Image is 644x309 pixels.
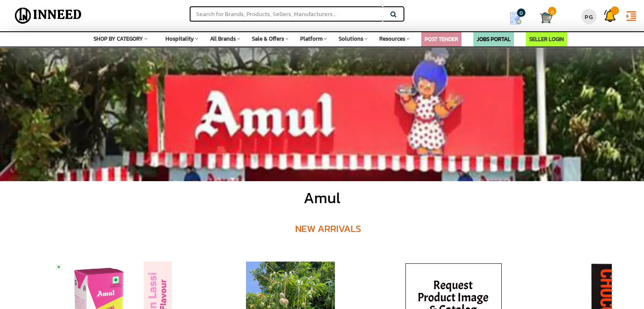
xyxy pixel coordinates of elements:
img: Show My Quotes [509,12,522,25]
span: Hospitality [166,35,194,43]
span: All Brands [210,35,236,43]
span: 0 [517,8,525,17]
img: Support Tickets [604,9,616,22]
span: 0 [548,7,556,15]
input: Search for Brands, Products, Sellers, Manufacturers... [190,6,383,22]
span: Sale & Offers [252,35,284,43]
a: POST TENDER [425,35,458,43]
span: Solutions [339,35,363,43]
a: format_indent_increase [621,2,642,28]
span: Platform [300,35,323,43]
span: SHOP BY CATEGORY [94,35,143,43]
a: Support Tickets [600,2,621,25]
h4: New Arrivals [51,211,605,247]
i: format_indent_increase [625,10,638,22]
img: Cart [540,11,553,24]
span: Resources [379,35,405,43]
a: Cart 0 [540,8,546,27]
img: Inneed.Market [11,5,85,26]
div: PG [581,9,597,24]
a: JOBS PORTAL [477,35,511,43]
a: PG [578,2,600,27]
a: SELLER LOGIN [529,35,564,43]
a: my Quotes 0 [498,8,540,28]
